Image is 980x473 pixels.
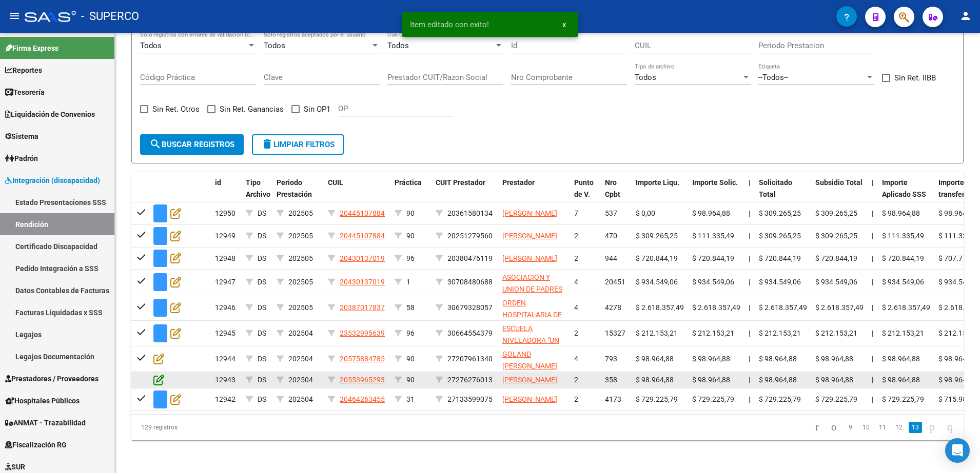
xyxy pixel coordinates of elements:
[562,20,566,29] span: x
[692,278,734,286] span: $ 934.549,06
[749,278,750,286] span: |
[636,376,674,384] span: $ 98.964,88
[692,178,738,187] span: Importe Solic.
[215,327,238,339] div: 12945
[815,209,857,217] span: $ 309.265,25
[149,140,234,149] span: Buscar registros
[938,178,975,198] span: Importe transferido
[749,376,750,384] span: |
[258,376,266,384] span: DS
[406,254,415,262] span: 96
[574,278,578,286] span: 4
[252,134,344,155] button: Limpiar filtros
[749,209,750,217] span: |
[636,209,655,217] span: $ 0,00
[758,73,788,82] span: --Todos--
[264,41,285,50] span: Todos
[135,325,148,338] mat-icon: check
[340,376,385,384] span: 20553965293
[258,254,266,262] span: DS
[938,355,976,363] span: $ 98.964,88
[858,419,874,436] li: page 10
[340,278,385,286] span: 20430137019
[258,329,266,337] span: DS
[447,329,493,337] span: 30664554379
[692,395,734,403] span: $ 729.225,79
[215,276,238,288] div: 12947
[5,417,86,428] span: ANMAT - Trazabilidad
[258,355,266,363] span: DS
[749,232,750,240] span: |
[406,209,415,217] span: 90
[258,395,266,403] span: DS
[815,395,857,403] span: $ 729.225,79
[605,178,620,198] span: Nro Cpbt
[815,178,863,187] span: Subsidio Total
[135,300,148,312] mat-icon: check
[909,422,922,433] a: 13
[601,172,632,217] datatable-header-cell: Nro Cpbt
[406,232,415,240] span: 90
[749,178,751,187] span: |
[755,172,811,217] datatable-header-cell: Solicitado Total
[692,303,740,312] span: $ 2.618.357,49
[636,254,678,262] span: $ 720.844,19
[135,392,148,404] mat-icon: check
[288,303,313,312] span: 202505
[5,131,38,142] span: Sistema
[288,209,313,217] span: 202505
[502,209,557,217] span: [PERSON_NAME]
[288,329,313,337] span: 202504
[432,172,498,217] datatable-header-cell: CUIT Prestador
[882,355,920,363] span: $ 98.964,88
[502,232,557,240] span: [PERSON_NAME]
[570,172,601,217] datatable-header-cell: Punto de V.
[872,376,873,384] span: |
[636,395,678,403] span: $ 729.225,79
[605,209,617,217] span: 537
[759,329,801,337] span: $ 212.153,21
[502,178,535,187] span: Prestador
[882,232,924,240] span: $ 111.335,49
[324,172,390,217] datatable-header-cell: CUIL
[925,422,939,433] a: go to next page
[135,205,148,218] mat-icon: check
[759,178,792,198] span: Solicitado Total
[447,303,493,312] span: 30679328057
[605,278,625,286] span: 20451
[152,103,200,115] span: Sin Ret. Otros
[304,103,330,115] span: Sin OP1
[5,43,58,54] span: Firma Express
[261,138,273,150] mat-icon: delete
[288,254,313,262] span: 202505
[844,422,856,433] a: 9
[5,395,80,406] span: Hospitales Públicos
[215,374,238,386] div: 12943
[605,303,621,312] span: 4278
[882,303,930,312] span: $ 2.618.357,49
[872,232,873,240] span: |
[872,303,873,312] span: |
[938,376,976,384] span: $ 98.964,88
[447,395,493,403] span: 27133599075
[215,253,238,264] div: 12948
[749,355,750,363] span: |
[340,303,385,312] span: 20387017837
[872,355,873,363] span: |
[759,232,801,240] span: $ 309.265,25
[502,350,557,370] span: GOLAND [PERSON_NAME]
[215,302,238,314] div: 12946
[395,178,422,187] span: Práctica
[410,19,489,30] span: Item editado con exito!
[447,355,493,363] span: 27207961340
[406,303,415,312] span: 58
[882,254,924,262] span: $ 720.844,19
[959,10,972,22] mat-icon: person
[246,178,270,198] span: Tipo Archivo
[149,138,162,150] mat-icon: search
[340,329,385,337] span: 23532995639
[749,329,750,337] span: |
[288,232,313,240] span: 202505
[5,109,95,120] span: Liquidación de Convenios
[759,376,797,384] span: $ 98.964,88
